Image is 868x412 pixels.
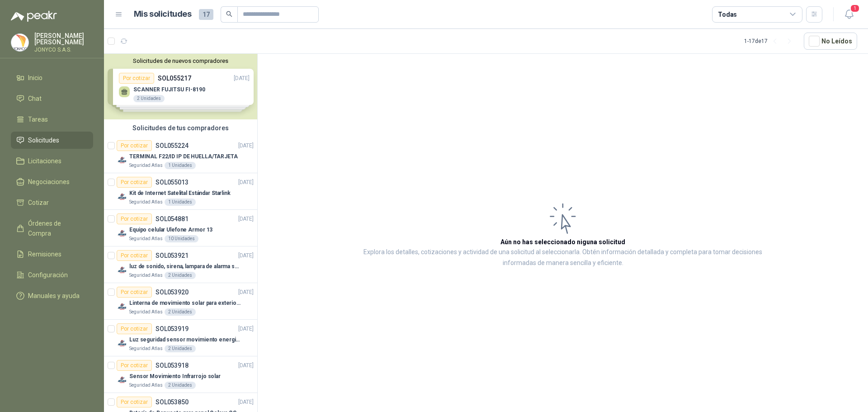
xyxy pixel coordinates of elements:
p: [DATE] [238,398,254,407]
span: Inicio [28,73,42,83]
a: Por cotizarSOL053919[DATE] Company LogoLuz seguridad sensor movimiento energia solarSeguridad Atl... [104,320,257,356]
a: Remisiones [11,246,93,263]
div: 1 - 17 de 17 [744,34,797,48]
button: Solicitudes de nuevos compradores [108,57,254,64]
div: Todas [718,9,737,19]
a: Por cotizarSOL055013[DATE] Company LogoKit de Internet Satelital Estándar StarlinkSeguridad Atlas... [104,173,257,210]
p: Luz seguridad sensor movimiento energia solar [129,336,242,344]
a: Chat [11,90,93,107]
a: Órdenes de Compra [11,215,93,242]
img: Company Logo [117,155,127,166]
span: Manuales y ayuda [28,291,80,301]
a: Tareas [11,111,93,128]
button: No Leídos [804,33,857,50]
div: Solicitudes de nuevos compradoresPor cotizarSOL055217[DATE] SCANNER FUJITSU FI-81902 UnidadesPor ... [104,54,257,119]
div: 2 Unidades [165,272,196,279]
div: Solicitudes de tus compradores [104,119,257,137]
img: Company Logo [11,34,28,51]
div: Por cotizar [117,140,152,151]
span: 1 [850,4,860,13]
p: [DATE] [238,288,254,297]
p: Seguridad Atlas [129,308,163,316]
p: [DATE] [238,178,254,187]
a: Configuración [11,266,93,284]
div: Por cotizar [117,287,152,298]
div: 1 Unidades [165,162,196,169]
h1: Mis solicitudes [134,8,192,21]
img: Company Logo [117,374,127,385]
div: 2 Unidades [165,382,196,389]
img: Company Logo [117,265,127,275]
div: 1 Unidades [165,199,196,206]
img: Company Logo [117,228,127,239]
div: 2 Unidades [165,308,196,316]
a: Licitaciones [11,152,93,170]
p: Sensor Movimiento Infrarrojo solar [129,372,221,381]
div: 2 Unidades [165,345,196,352]
a: Solicitudes [11,132,93,149]
a: Por cotizarSOL053920[DATE] Company LogoLinterna de movimiento solar para exteriores con 77 ledsSe... [104,283,257,320]
span: search [226,11,232,17]
p: [DATE] [238,215,254,223]
span: Solicitudes [28,135,59,145]
p: [DATE] [238,325,254,333]
span: Configuración [28,270,68,280]
a: Por cotizarSOL054881[DATE] Company LogoEquipo celular Ulefone Armor 13Seguridad Atlas10 Unidades [104,210,257,246]
p: JONYCO S.A.S. [34,47,93,52]
span: Negociaciones [28,177,70,187]
p: [DATE] [238,142,254,150]
p: SOL053921 [156,252,189,259]
p: SOL054881 [156,216,189,222]
span: Remisiones [28,249,61,259]
a: Manuales y ayuda [11,287,93,304]
p: Equipo celular Ulefone Armor 13 [129,226,212,234]
p: Seguridad Atlas [129,235,163,242]
p: Explora los detalles, cotizaciones y actividad de una solicitud al seleccionarla. Obtén informaci... [348,247,778,269]
a: Cotizar [11,194,93,211]
p: Seguridad Atlas [129,199,163,206]
p: [DATE] [238,361,254,370]
img: Company Logo [117,301,127,312]
img: Logo peakr [11,11,57,22]
p: TERMINAL F22/ID IP DE HUELLA/TARJETA [129,152,238,161]
a: Por cotizarSOL053918[DATE] Company LogoSensor Movimiento Infrarrojo solarSeguridad Atlas2 Unidades [104,356,257,393]
p: [DATE] [238,251,254,260]
div: 10 Unidades [165,235,198,242]
p: luz de sonido, sirena, lampara de alarma solar [129,262,242,271]
span: Licitaciones [28,156,61,166]
p: Seguridad Atlas [129,382,163,389]
div: Por cotizar [117,323,152,334]
img: Company Logo [117,338,127,349]
div: Por cotizar [117,250,152,261]
span: Órdenes de Compra [28,218,85,238]
a: Negociaciones [11,173,93,190]
span: 17 [199,9,213,20]
p: SOL055013 [156,179,189,185]
span: Tareas [28,114,48,124]
p: SOL053918 [156,362,189,369]
p: Linterna de movimiento solar para exteriores con 77 leds [129,299,242,308]
p: SOL053919 [156,326,189,332]
p: Seguridad Atlas [129,345,163,352]
div: Por cotizar [117,213,152,224]
p: Seguridad Atlas [129,162,163,169]
p: [PERSON_NAME] [PERSON_NAME] [34,33,93,45]
p: Seguridad Atlas [129,272,163,279]
div: Por cotizar [117,397,152,407]
div: Por cotizar [117,177,152,188]
p: SOL053920 [156,289,189,295]
button: 1 [841,6,857,23]
a: Por cotizarSOL055224[DATE] Company LogoTERMINAL F22/ID IP DE HUELLA/TARJETASeguridad Atlas1 Unidades [104,137,257,173]
h3: Aún no has seleccionado niguna solicitud [500,237,625,247]
p: SOL053850 [156,399,189,405]
a: Inicio [11,69,93,86]
a: Por cotizarSOL053921[DATE] Company Logoluz de sonido, sirena, lampara de alarma solarSeguridad At... [104,246,257,283]
span: Cotizar [28,198,49,208]
img: Company Logo [117,191,127,202]
span: Chat [28,94,42,104]
p: SOL055224 [156,142,189,149]
p: Kit de Internet Satelital Estándar Starlink [129,189,231,198]
div: Por cotizar [117,360,152,371]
